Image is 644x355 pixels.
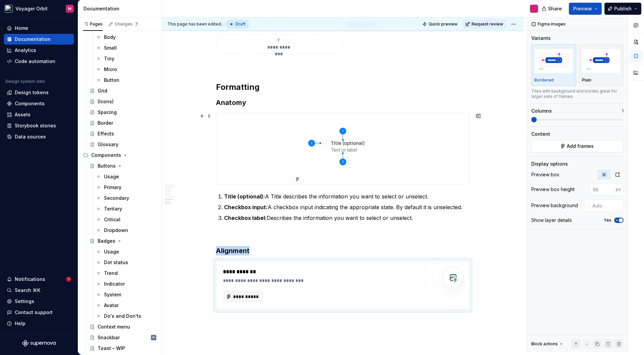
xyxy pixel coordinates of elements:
[531,140,624,152] button: Add frames
[531,217,572,224] div: Show layer details
[4,274,74,285] button: Notifications1
[87,161,159,171] a: Buttons
[87,107,159,118] a: Spacing
[87,118,159,128] a: Border
[93,64,159,75] a: Micro
[224,193,265,200] strong: Title (optional):
[98,238,115,244] div: Badges
[93,43,159,53] a: Small
[4,45,74,56] a: Analytics
[98,87,107,94] div: Grid
[573,5,592,12] span: Preview
[93,75,159,85] a: Button
[1,1,76,16] button: Voyager OrbitM
[216,82,470,93] h2: Formatting
[104,227,128,234] div: Dropdown
[531,339,564,349] div: Block actions
[93,289,159,300] a: System
[590,199,624,212] input: Auto
[68,6,71,11] div: M
[93,311,159,321] a: Do's and Don'ts
[15,89,49,96] div: Design tokens
[93,246,159,257] a: Usage
[569,3,602,15] button: Preview
[15,320,25,327] div: Help
[4,56,74,67] a: Code automation
[614,5,632,12] span: Publish
[87,139,159,150] a: Glossary
[93,203,159,214] a: Teritary
[604,3,641,15] button: Publish
[579,44,624,86] button: placeholderPlain
[93,225,159,236] a: Dropdown
[104,34,116,41] div: Body
[224,214,470,222] p: Describes the information you want to select or unselect.
[420,19,461,29] button: Quick preview
[4,296,74,307] a: Settings
[15,133,46,140] div: Data sources
[622,108,624,114] p: 1
[104,216,120,223] div: Critical
[104,281,125,287] div: Indicator
[134,21,139,27] span: 7
[104,55,114,62] div: Tiny
[531,88,624,99] div: Tiles with background and border, great for larger sets of frames.
[93,300,159,311] a: Avatar
[152,334,155,341] div: OK
[4,34,74,45] a: Documentation
[227,20,248,28] div: Draft
[104,313,141,319] div: Do's and Don'ts
[80,150,159,161] div: Components
[87,96,159,107] a: (Icons)
[531,35,551,42] div: Variants
[93,32,159,43] a: Body
[66,277,71,282] span: 1
[293,113,392,184] img: 16607aa8-1eac-4dcc-ae63-9a4aff8a0c77.png
[104,66,117,73] div: Micro
[93,171,159,182] a: Usage
[224,215,267,221] strong: Checkbox label:
[98,323,130,330] div: Context menu
[531,341,558,347] div: Block actions
[98,163,116,169] div: Buttons
[4,318,74,329] button: Help
[531,202,578,209] div: Preview background
[4,23,74,34] a: Home
[4,131,74,142] a: Data sources
[104,302,119,309] div: Avatar
[15,58,55,65] div: Code automation
[15,36,51,43] div: Documentation
[4,307,74,318] button: Contact support
[104,270,118,277] div: Trend
[582,49,621,73] img: placeholder
[98,345,125,352] div: Toast – WIP
[5,5,13,13] img: e5527c48-e7d1-4d25-8110-9641689f5e10.png
[224,204,268,211] strong: Checkbox input:
[216,246,470,255] h3: Alignment
[22,340,56,347] a: Supernova Logo
[4,109,74,120] a: Assets
[531,131,550,137] div: Content
[15,287,40,294] div: Search ⌘K
[4,285,74,296] button: Search ⌘K
[15,298,34,305] div: Settings
[83,21,103,27] div: Pages
[4,120,74,131] a: Storybook stories
[616,187,621,192] p: px
[93,257,159,268] a: Dot status
[590,183,616,195] input: 96
[531,44,576,86] button: placeholderBordered
[87,321,159,332] a: Context menu
[582,77,591,83] p: Plain
[15,122,56,129] div: Storybook stories
[87,343,159,354] a: Toast – WIP
[98,141,118,148] div: Glossary
[567,143,594,150] span: Add frames
[104,248,119,255] div: Usage
[15,100,45,107] div: Components
[15,5,48,12] div: Voyager Orbit
[87,236,159,246] a: Badges
[224,203,470,211] p: A checkbox input indicating the appropriate state. By default it is unselected.
[93,214,159,225] a: Critical
[167,21,222,27] span: This page has been edited.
